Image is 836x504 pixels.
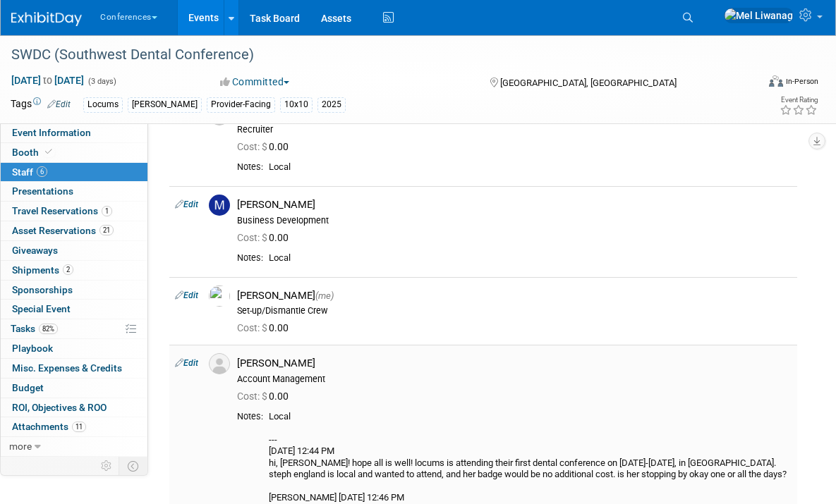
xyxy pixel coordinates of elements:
[1,143,147,162] a: Booth
[1,300,147,319] a: Special Event
[95,457,119,475] td: Personalize Event Tab Strip
[63,264,73,275] span: 2
[209,353,230,374] img: Associate-Profile-5.png
[45,148,52,156] i: Booth reservation complete
[237,357,792,370] div: [PERSON_NAME]
[1,417,147,436] a: Attachments11
[1,319,147,338] a: Tasks82%
[237,198,792,211] div: [PERSON_NAME]
[11,97,71,113] td: Tags
[724,8,794,23] img: Mel Liwanag
[12,402,107,413] span: ROI, Objectives & ROO
[9,441,32,452] span: more
[780,97,818,104] div: Event Rating
[269,252,792,264] div: Local
[6,42,739,68] div: SWDC (Southwest Dental Conference)
[1,163,147,182] a: Staff6
[315,290,334,301] span: (me)
[72,422,86,432] span: 11
[83,97,123,112] div: Locums
[207,97,275,112] div: Provider-Facing
[12,225,114,236] span: Asset Reservations
[12,343,53,354] span: Playbook
[237,322,269,333] span: Cost: $
[1,261,147,280] a: Shipments2
[317,97,346,112] div: 2025
[237,232,269,243] span: Cost: $
[237,124,792,135] div: Recruiter
[12,284,73,295] span: Sponsorships
[1,379,147,398] a: Budget
[769,75,783,87] img: Format-Inperson.png
[1,398,147,417] a: ROI, Objectives & ROO
[119,457,148,475] td: Toggle Event Tabs
[237,141,294,152] span: 0.00
[11,12,82,26] img: ExhibitDay
[175,199,198,209] a: Edit
[12,362,122,374] span: Misc. Expenses & Credits
[237,161,263,173] div: Notes:
[41,75,54,86] span: to
[237,252,263,264] div: Notes:
[128,97,202,112] div: [PERSON_NAME]
[209,195,230,216] img: M.jpg
[87,77,116,86] span: (3 days)
[12,303,71,314] span: Special Event
[237,141,269,152] span: Cost: $
[12,382,44,393] span: Budget
[1,221,147,240] a: Asset Reservations21
[785,76,818,87] div: In-Person
[12,147,55,158] span: Booth
[237,374,792,385] div: Account Management
[175,358,198,368] a: Edit
[102,206,112,216] span: 1
[12,264,73,276] span: Shipments
[175,290,198,300] a: Edit
[215,75,295,89] button: Committed
[280,97,313,112] div: 10x10
[237,391,294,402] span: 0.00
[237,391,269,402] span: Cost: $
[1,241,147,260] a: Giveaways
[12,185,73,197] span: Presentations
[1,281,147,300] a: Sponsorships
[12,205,112,216] span: Travel Reservations
[1,339,147,358] a: Playbook
[269,161,792,173] div: Local
[47,99,71,109] a: Edit
[1,123,147,142] a: Event Information
[1,359,147,378] a: Misc. Expenses & Credits
[237,289,792,302] div: [PERSON_NAME]
[237,215,792,226] div: Business Development
[12,421,86,432] span: Attachments
[39,324,58,334] span: 82%
[1,202,147,221] a: Travel Reservations1
[693,73,818,94] div: Event Format
[500,78,677,88] span: [GEOGRAPHIC_DATA], [GEOGRAPHIC_DATA]
[237,322,294,333] span: 0.00
[12,245,58,256] span: Giveaways
[237,305,792,316] div: Set-up/Dismantle Crew
[237,411,263,422] div: Notes:
[37,166,47,177] span: 6
[11,74,85,87] span: [DATE] [DATE]
[1,437,147,456] a: more
[12,127,91,138] span: Event Information
[237,232,294,243] span: 0.00
[99,225,114,235] span: 21
[1,182,147,201] a: Presentations
[12,166,47,178] span: Staff
[11,323,58,334] span: Tasks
